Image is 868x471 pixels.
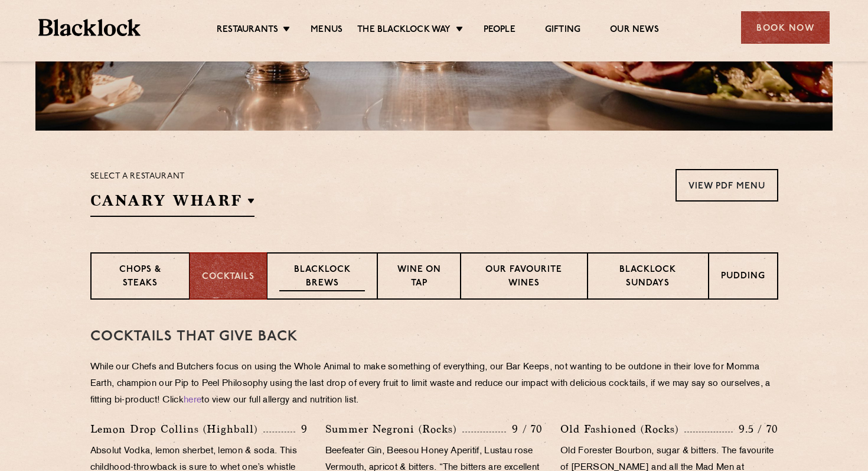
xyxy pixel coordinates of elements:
p: Summer Negroni (Rocks) [325,421,462,437]
a: here [184,396,201,405]
div: Book Now [741,11,830,44]
p: 9 / 70 [506,421,543,437]
a: Gifting [545,24,580,37]
p: Our favourite wines [473,264,575,291]
p: Blacklock Sundays [600,264,696,291]
h3: Cocktails That Give Back [90,329,778,345]
p: Cocktails [202,271,254,284]
a: Restaurants [217,24,278,37]
p: Wine on Tap [390,264,448,291]
a: Menus [311,24,342,37]
p: 9 [295,421,308,437]
a: View PDF Menu [676,169,778,202]
p: While our Chefs and Butchers focus on using the Whole Animal to make something of everything, our... [90,359,778,409]
a: Our News [610,24,659,37]
h2: Canary Wharf [90,190,254,217]
p: Old Fashioned (Rocks) [560,421,684,437]
a: The Blacklock Way [357,24,451,37]
p: Select a restaurant [90,169,254,184]
p: 9.5 / 70 [733,421,778,437]
img: BL_Textured_Logo-footer-cropped.svg [38,19,141,36]
p: Chops & Steaks [103,264,177,291]
p: Blacklock Brews [279,264,366,291]
p: Lemon Drop Collins (Highball) [90,421,263,437]
a: People [484,24,515,37]
p: Pudding [721,270,765,285]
